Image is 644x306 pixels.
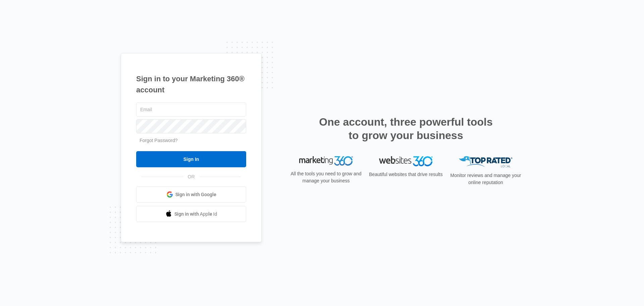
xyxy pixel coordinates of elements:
[175,191,216,198] span: Sign in with Google
[368,171,443,178] p: Beautiful websites that drive results
[136,102,246,117] input: Email
[288,170,364,184] p: All the tools you need to grow and manage your business
[136,151,246,167] input: Sign In
[448,172,523,186] p: Monitor reviews and manage your online reputation
[174,211,217,218] span: Sign in with Apple Id
[183,173,200,180] span: OR
[299,156,353,166] img: Marketing 360
[459,156,513,167] img: Top Rated Local
[379,156,433,166] img: Websites 360
[136,206,246,222] a: Sign in with Apple Id
[140,138,178,143] a: Forgot Password?
[317,115,495,142] h2: One account, three powerful tools to grow your business
[136,186,246,203] a: Sign in with Google
[136,73,246,95] h1: Sign in to your Marketing 360® account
